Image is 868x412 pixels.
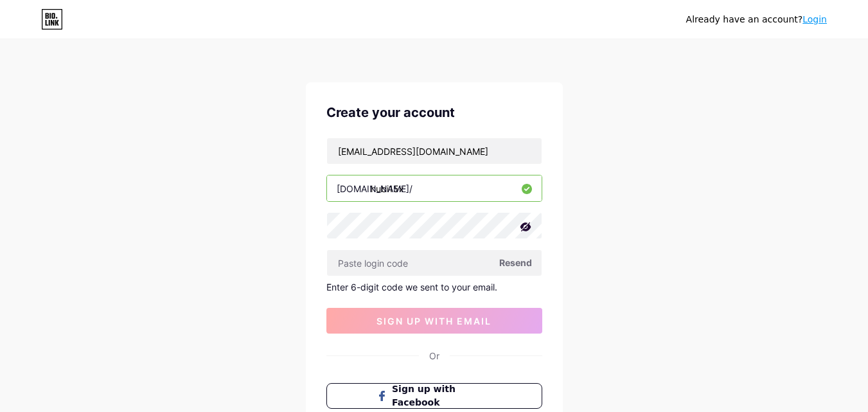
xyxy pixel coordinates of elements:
[327,138,542,164] input: Email
[686,13,827,26] div: Already have an account?
[326,383,542,409] button: Sign up with Facebook
[376,316,492,327] span: sign up with email
[802,14,827,24] a: Login
[326,103,542,122] div: Create your account
[392,382,492,409] span: Sign up with Facebook
[326,282,542,292] div: Enter 6-digit code we sent to your email.
[327,175,542,201] input: username
[429,349,439,363] div: Or
[337,182,412,195] div: [DOMAIN_NAME]/
[499,256,532,269] span: Resend
[326,308,542,334] button: sign up with email
[327,250,542,276] input: Paste login code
